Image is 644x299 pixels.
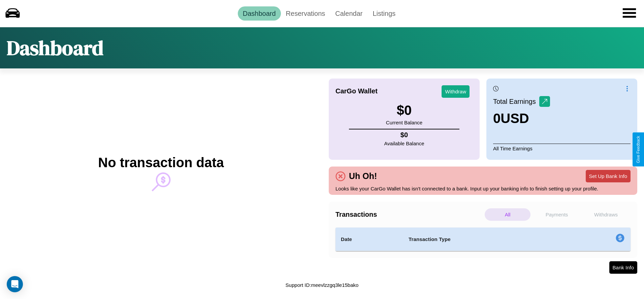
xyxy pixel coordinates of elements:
[409,235,561,243] h4: Transaction Type
[98,155,224,170] h2: No transaction data
[485,208,530,221] p: All
[636,136,641,163] div: Give Feedback
[384,139,424,148] p: Available Balance
[386,118,422,127] p: Current Balance
[281,6,330,21] a: Reservations
[346,171,380,181] h4: Uh Oh!
[335,211,483,218] h4: Transactions
[330,6,367,21] a: Calendar
[609,261,637,274] button: Bank Info
[7,276,23,292] div: Open Intercom Messenger
[384,131,424,139] h4: $ 0
[367,6,400,21] a: Listings
[493,111,550,126] h3: 0 USD
[335,184,631,193] p: Looks like your CarGo Wallet has isn't connected to a bank. Input up your banking info to finish ...
[534,208,580,221] p: Payments
[586,170,631,182] button: Set Up Bank Info
[7,34,103,62] h1: Dashboard
[583,208,629,221] p: Withdraws
[286,280,359,290] p: Support ID: meevlzzgq3le15bako
[335,228,631,251] table: simple table
[341,235,398,243] h4: Date
[238,6,281,21] a: Dashboard
[442,85,470,98] button: Withdraw
[493,144,631,153] p: All Time Earnings
[386,103,422,118] h3: $ 0
[335,87,378,95] h4: CarGo Wallet
[493,95,539,108] p: Total Earnings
